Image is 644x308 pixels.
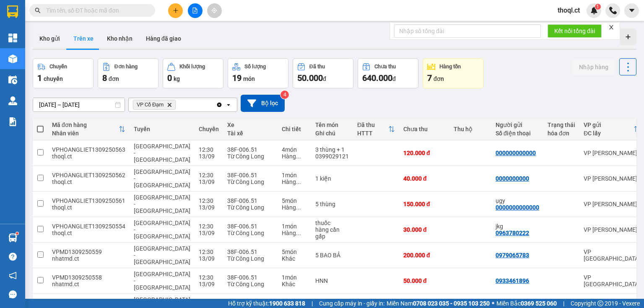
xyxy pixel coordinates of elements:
[282,172,307,179] div: 1 món
[296,179,301,185] span: ...
[168,3,183,18] button: plus
[315,130,349,137] div: Ghi chú
[241,95,285,112] button: Bộ lọc
[609,7,617,14] img: phone-icon
[163,58,223,88] button: Khối lượng0kg
[315,252,349,259] div: 5 BAO BẢ
[199,223,219,230] div: 12:30
[496,130,539,137] div: Số điện thoại
[403,277,445,284] div: 50.000 đ
[216,101,223,108] svg: Clear all
[315,220,349,226] div: thuốc
[548,130,575,137] div: hóa đơn
[67,28,100,49] button: Trên xe
[423,58,483,88] button: Hàng tồn7đơn
[584,150,640,156] div: VP [PERSON_NAME]
[137,101,164,108] span: VP Cổ Đạm
[374,64,396,70] div: Chưa thu
[134,271,190,291] span: [GEOGRAPHIC_DATA] - [GEOGRAPHIC_DATA]
[496,122,539,128] div: Người gửi
[188,3,203,18] button: file-add
[357,130,388,137] div: HTTT
[584,122,634,128] div: VP gửi
[353,118,399,140] th: Toggle SortBy
[33,98,125,111] input: Select a date range.
[8,75,17,84] img: warehouse-icon
[403,126,445,132] div: Chưa thu
[177,101,178,109] input: Selected VP Cổ Đạm.
[199,146,219,153] div: 12:30
[297,73,323,83] span: 50.000
[16,232,18,235] sup: 1
[35,8,41,13] span: search
[232,73,241,83] span: 19
[52,223,125,230] div: VPHOANGLIET1309250554
[52,255,125,262] div: nhatmd.ct
[227,130,273,137] div: Tài xế
[52,204,125,211] div: thoql.ct
[282,281,307,287] div: Khác
[282,204,307,211] div: Hàng thông thường
[8,54,17,63] img: warehouse-icon
[315,146,349,153] div: 3 thùng + 1
[167,73,172,83] span: 0
[315,277,349,284] div: HNN
[620,28,636,45] div: Tạo kho hàng mới
[439,64,461,70] div: Hàng tồn
[282,146,307,153] div: 4 món
[44,75,63,82] span: chuyến
[227,146,273,153] div: 38F-006.51
[496,299,557,308] span: Miền Bắc
[52,146,125,153] div: VPHOANGLIET1309250563
[100,28,139,49] button: Kho nhận
[227,122,273,128] div: Xe
[315,122,349,128] div: Tên món
[315,153,349,160] div: 0399029121
[454,126,487,132] div: Thu hộ
[358,58,418,88] button: Chưa thu640.000đ
[362,73,392,83] span: 640.000
[413,300,490,307] strong: 0708 023 035 - 0935 103 250
[403,226,445,233] div: 30.000 đ
[134,168,190,189] span: [GEOGRAPHIC_DATA] - [GEOGRAPHIC_DATA]
[199,197,219,204] div: 12:30
[387,299,490,308] span: Miền Nam
[572,60,615,75] button: Nhập hàng
[563,299,564,308] span: |
[52,122,119,128] div: Mã đơn hàng
[227,179,273,185] div: Từ Công Long
[496,150,536,156] div: 000000000000
[134,143,190,163] span: [GEOGRAPHIC_DATA] - [GEOGRAPHIC_DATA]
[46,6,145,15] input: Tìm tên, số ĐT hoặc mã đơn
[134,126,190,132] div: Tuyến
[211,8,217,13] span: aim
[7,5,18,18] img: logo-vxr
[199,126,219,132] div: Chuyến
[114,64,138,70] div: Đơn hàng
[496,197,539,204] div: ụgy
[280,91,289,99] sup: 4
[199,179,219,185] div: 13/09
[403,252,445,259] div: 200.000 đ
[228,299,305,308] span: Hỗ trợ kỹ thuật:
[584,248,640,262] div: VP [GEOGRAPHIC_DATA]
[496,252,529,259] div: 0979065783
[392,75,396,82] span: đ
[315,226,349,240] div: hàng cần gấp
[282,153,307,160] div: Hàng thông thường
[52,130,119,137] div: Nhân viên
[134,220,190,240] span: [GEOGRAPHIC_DATA] - [GEOGRAPHIC_DATA]
[244,64,266,70] div: Số lượng
[8,117,17,126] img: solution-icon
[312,299,313,308] span: |
[33,58,93,88] button: Chuyến1chuyến
[52,274,125,281] div: VPMD1309250558
[315,201,349,207] div: 5 thùng
[199,281,219,287] div: 13/09
[199,230,219,236] div: 13/09
[319,299,384,308] span: Cung cấp máy in - giấy in:
[282,223,307,230] div: 1 món
[624,3,639,18] button: caret-down
[227,197,273,204] div: 38F-006.51
[52,281,125,287] div: nhatmd.ct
